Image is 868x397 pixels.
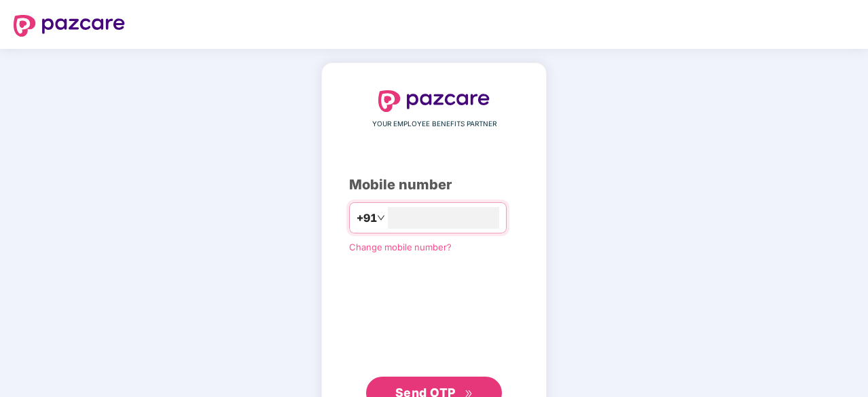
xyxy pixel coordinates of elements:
a: Change mobile number? [349,242,452,252]
span: YOUR EMPLOYEE BENEFITS PARTNER [372,119,496,130]
img: logo [378,90,490,112]
span: +91 [357,210,377,227]
img: logo [14,15,125,37]
span: down [377,214,385,222]
div: Mobile number [349,174,519,195]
